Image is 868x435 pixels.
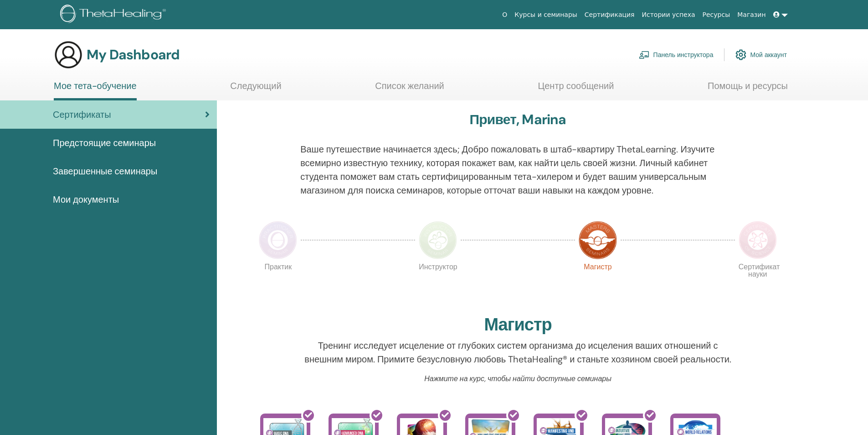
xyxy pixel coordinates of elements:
[259,221,297,259] img: Practitioner
[581,6,638,23] a: Сертификация
[739,221,777,259] img: Certificate of Science
[419,263,457,302] p: Инструктор
[53,108,111,121] span: Сертификаты
[511,6,581,23] a: Курсы и семинары
[230,80,281,98] a: Следующий
[638,6,699,23] a: Истории успеха
[734,6,769,23] a: Магазин
[470,111,566,128] h3: Привет, Marina
[735,45,787,65] a: Мой аккаунт
[300,142,735,197] p: Ваше путешествие начинается здесь; Добро пожаловать в штаб-квартиру ThetaLearning. Изучите всемир...
[259,263,297,302] p: Практик
[54,80,137,100] a: Мое тета-обучение
[484,314,551,335] h2: Магистр
[639,45,714,65] a: Панель инструктора
[579,263,617,302] p: Магистр
[53,193,119,206] span: Мои документы
[579,221,617,259] img: Master
[699,6,734,23] a: Ресурсы
[53,136,156,150] span: Предстоящие семинары
[498,6,511,23] a: О
[60,5,169,25] img: logo.png
[53,164,157,178] span: Завершенные семинары
[735,47,746,63] img: cog.svg
[87,47,180,63] h3: My Dashboard
[300,339,735,366] p: Тренинг исследует исцеление от глубоких систем организма до исцеления ваших отношений с внешним м...
[708,80,788,98] a: Помощь и ресурсы
[300,373,735,384] p: Нажмите на курс, чтобы найти доступные семинары
[375,80,444,98] a: Список желаний
[739,263,777,302] p: Сертификат науки
[538,80,614,98] a: Центр сообщений
[54,40,83,69] img: generic-user-icon.jpg
[639,51,650,59] img: chalkboard-teacher.svg
[419,221,457,259] img: Instructor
